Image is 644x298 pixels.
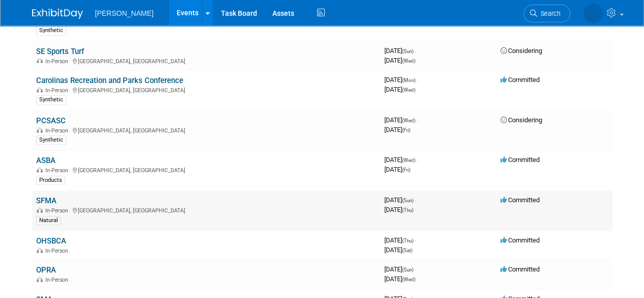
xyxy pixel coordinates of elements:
a: PCSASC [36,116,66,125]
span: In-Person [45,207,71,214]
div: Synthetic [36,95,66,104]
img: ExhibitDay [32,9,83,19]
span: - [415,265,416,273]
span: [DATE] [384,156,418,164]
div: [GEOGRAPHIC_DATA], [GEOGRAPHIC_DATA] [36,126,376,134]
span: In-Person [45,87,71,94]
span: [DATE] [384,206,413,213]
span: [DATE] [384,196,416,204]
span: [DATE] [384,275,415,283]
span: In-Person [45,58,71,65]
span: Committed [500,76,540,84]
span: (Wed) [402,118,415,123]
span: (Wed) [402,58,415,64]
img: In-Person Event [37,58,43,63]
div: [GEOGRAPHIC_DATA], [GEOGRAPHIC_DATA] [36,86,376,94]
div: Synthetic [36,136,66,145]
a: SFMA [36,196,57,205]
div: Products [36,176,65,185]
div: Synthetic [36,26,66,35]
a: OPRA [36,265,56,275]
span: (Wed) [402,157,415,163]
a: OHSBCA [36,236,66,246]
span: [DATE] [384,246,412,254]
span: In-Person [45,127,71,134]
span: [DATE] [384,236,416,244]
a: Carolinas Recreation and Parks Conference [36,76,183,85]
span: - [417,156,418,164]
span: [DATE] [384,76,418,84]
div: [GEOGRAPHIC_DATA], [GEOGRAPHIC_DATA] [36,166,376,174]
span: (Sun) [402,198,413,203]
span: Considering [500,47,542,55]
img: Leona Burton Rojas [583,4,603,23]
span: - [415,196,416,204]
span: (Fri) [402,127,410,133]
span: (Mon) [402,77,415,83]
span: [DATE] [384,265,416,273]
span: Committed [500,156,540,164]
span: In-Person [45,277,71,283]
span: (Wed) [402,87,415,93]
a: SE Sports Turf [36,47,84,56]
img: In-Person Event [37,127,43,132]
img: In-Person Event [37,167,43,172]
span: [PERSON_NAME] [95,9,154,17]
span: - [417,76,418,84]
span: Committed [500,236,540,244]
span: [DATE] [384,116,418,124]
a: ASBA [36,156,55,165]
span: [DATE] [384,126,410,133]
span: (Sun) [402,48,413,54]
img: In-Person Event [37,87,43,92]
span: [DATE] [384,47,416,55]
span: Considering [500,116,542,124]
span: - [417,116,418,124]
span: - [415,47,416,55]
span: In-Person [45,248,71,254]
a: Search [523,5,570,22]
div: [GEOGRAPHIC_DATA], [GEOGRAPHIC_DATA] [36,206,376,214]
span: [DATE] [384,57,415,64]
span: Search [537,10,561,17]
span: (Sun) [402,267,413,273]
span: (Thu) [402,238,413,243]
div: Natural [36,216,61,225]
img: In-Person Event [37,207,43,212]
span: In-Person [45,167,71,174]
img: In-Person Event [37,248,43,253]
span: (Sat) [402,248,412,253]
span: (Wed) [402,277,415,282]
span: Committed [500,265,540,273]
img: In-Person Event [37,277,43,282]
span: (Thu) [402,207,413,213]
span: - [415,236,416,244]
div: [GEOGRAPHIC_DATA], [GEOGRAPHIC_DATA] [36,57,376,65]
span: [DATE] [384,86,415,93]
span: (Fri) [402,167,410,173]
span: Committed [500,196,540,204]
span: [DATE] [384,166,410,173]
